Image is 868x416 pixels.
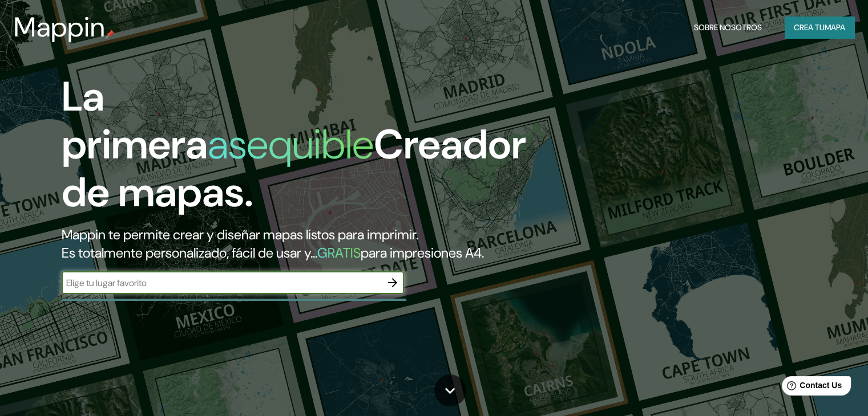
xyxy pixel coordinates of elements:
font: Creador de mapas. [62,118,526,219]
iframe: Help widget launcher [766,372,855,403]
font: Crea tu [794,22,825,32]
font: Sobre nosotros [694,22,762,32]
font: GRATIS [317,244,361,262]
font: asequible [208,118,374,171]
font: Mappin [14,9,106,45]
font: Es totalmente personalizado, fácil de usar y... [62,244,317,262]
font: Mappin te permite crear y diseñar mapas listos para imprimir. [62,226,418,243]
button: Crea tumapa [785,17,854,38]
font: La primera [62,70,208,171]
img: pin de mapeo [106,30,115,39]
font: para impresiones A4. [361,244,484,262]
input: Elige tu lugar favorito [62,276,381,289]
button: Sobre nosotros [689,17,766,38]
font: mapa [825,22,845,32]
